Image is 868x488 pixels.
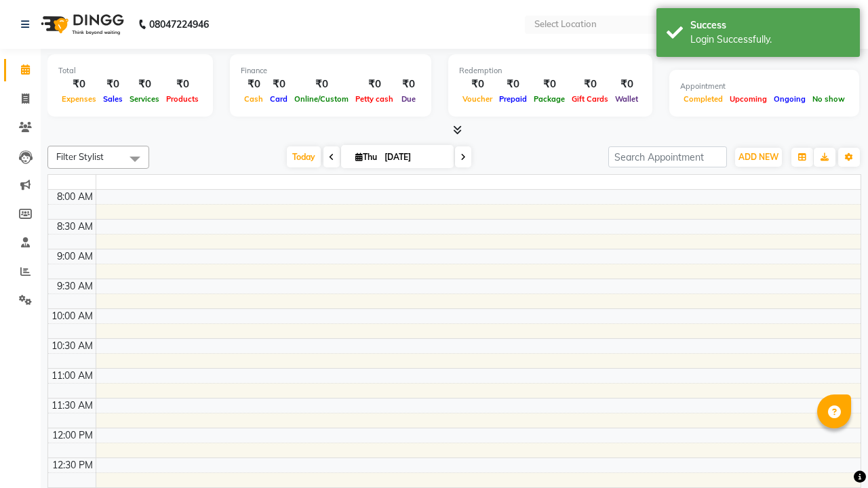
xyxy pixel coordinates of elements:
[58,65,202,77] div: Total
[58,94,100,104] span: Expenses
[726,94,770,104] span: Upcoming
[680,94,726,104] span: Completed
[459,65,642,77] div: Redemption
[54,190,96,204] div: 8:00 AM
[49,339,96,353] div: 10:30 AM
[352,94,397,104] span: Petty cash
[612,94,642,104] span: Wallet
[568,77,612,92] div: ₹0
[35,5,127,43] img: logo
[49,309,96,323] div: 10:00 AM
[100,77,126,92] div: ₹0
[241,65,420,77] div: Finance
[459,94,496,104] span: Voucher
[690,18,850,33] div: Success
[568,94,612,104] span: Gift Cards
[530,94,568,104] span: Package
[608,146,727,167] input: Search Appointment
[267,94,291,104] span: Card
[398,94,419,104] span: Due
[496,77,530,92] div: ₹0
[54,279,96,293] div: 9:30 AM
[50,428,96,443] div: 12:00 PM
[241,94,267,104] span: Cash
[738,152,778,162] span: ADD NEW
[56,151,104,162] span: Filter Stylist
[534,18,597,31] div: Select Location
[735,148,782,167] button: ADD NEW
[352,77,397,92] div: ₹0
[680,81,848,92] div: Appointment
[352,152,380,162] span: Thu
[163,77,202,92] div: ₹0
[397,77,420,92] div: ₹0
[809,94,848,104] span: No show
[100,94,126,104] span: Sales
[690,33,850,47] div: Login Successfully.
[241,77,267,92] div: ₹0
[126,94,163,104] span: Services
[459,77,496,92] div: ₹0
[530,77,568,92] div: ₹0
[291,94,352,104] span: Online/Custom
[50,458,96,472] div: 12:30 PM
[770,94,809,104] span: Ongoing
[49,399,96,413] div: 11:30 AM
[163,94,202,104] span: Products
[291,77,352,92] div: ₹0
[149,5,209,43] b: 08047224946
[58,77,100,92] div: ₹0
[54,220,96,234] div: 8:30 AM
[287,146,321,167] span: Today
[496,94,530,104] span: Prepaid
[126,77,163,92] div: ₹0
[380,147,448,167] input: 2025-10-02
[267,77,291,92] div: ₹0
[54,249,96,264] div: 9:00 AM
[612,77,642,92] div: ₹0
[49,369,96,383] div: 11:00 AM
